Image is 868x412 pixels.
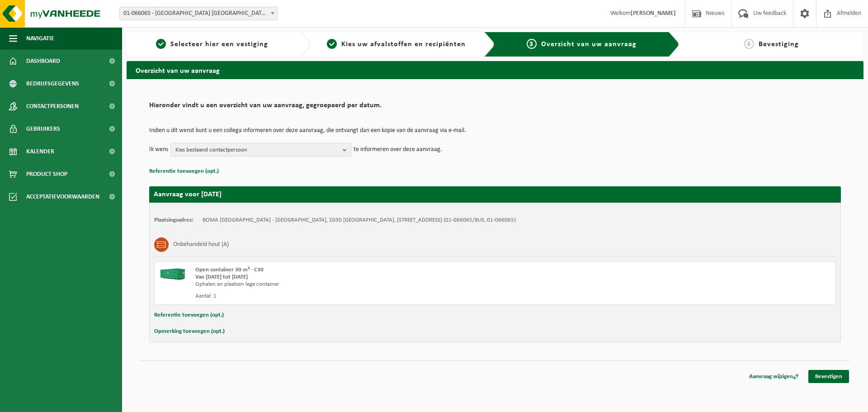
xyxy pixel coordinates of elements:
[120,7,277,20] span: 01-066065 - BOMA NV - ANTWERPEN NOORDERLAAN - ANTWERPEN
[127,61,863,79] h2: Overzicht van uw aanvraag
[742,370,806,383] a: Aanvraag wijzigen
[26,118,60,140] span: Gebruikers
[149,143,168,156] p: Ik wens
[26,163,67,185] span: Product Shop
[149,128,841,134] p: Indien u dit wenst kunt u een collega informeren over deze aanvraag, die ontvangt dan een kopie v...
[527,39,537,49] span: 3
[195,293,531,300] div: Aantal: 1
[327,39,337,49] span: 2
[175,143,339,157] span: Kies bestaand contactpersoon
[119,7,278,20] span: 01-066065 - BOMA NV - ANTWERPEN NOORDERLAAN - ANTWERPEN
[808,370,849,383] a: Bevestigen
[149,102,841,114] h2: Hieronder vindt u een overzicht van uw aanvraag, gegroepeerd per datum.
[195,267,264,273] span: Open container 30 m³ - C30
[159,266,186,280] img: HK-XC-30-GN-00.png
[170,41,268,48] span: Selecteer hier een vestiging
[195,281,531,288] div: Ophalen en plaatsen lege container
[154,326,225,337] button: Opmerking toevoegen (opt.)
[26,185,99,208] span: Acceptatievoorwaarden
[541,41,637,48] span: Overzicht van uw aanvraag
[154,217,193,223] strong: Plaatsingsadres:
[203,217,516,224] td: BOMA [GEOGRAPHIC_DATA] - [GEOGRAPHIC_DATA], 2030 [GEOGRAPHIC_DATA], [STREET_ADDRESS] (01-066065/B...
[5,392,151,412] iframe: chat widget
[170,143,351,156] button: Kies bestaand contactpersoon
[631,10,676,17] strong: [PERSON_NAME]
[26,50,60,72] span: Dashboard
[341,41,466,48] span: Kies uw afvalstoffen en recipiënten
[26,95,79,118] span: Contactpersonen
[156,39,166,49] span: 1
[195,274,248,280] strong: Van [DATE] tot [DATE]
[154,191,222,198] strong: Aanvraag voor [DATE]
[26,140,54,163] span: Kalender
[131,39,293,50] a: 1Selecteer hier een vestiging
[316,39,477,50] a: 2Kies uw afvalstoffen en recipiënten
[759,41,799,48] span: Bevestiging
[354,143,442,156] p: te informeren over deze aanvraag.
[154,309,224,321] button: Referentie toevoegen (opt.)
[173,237,229,252] h3: Onbehandeld hout (A)
[26,72,79,95] span: Bedrijfsgegevens
[26,27,54,50] span: Navigatie
[744,39,754,49] span: 4
[149,166,219,177] button: Referentie toevoegen (opt.)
